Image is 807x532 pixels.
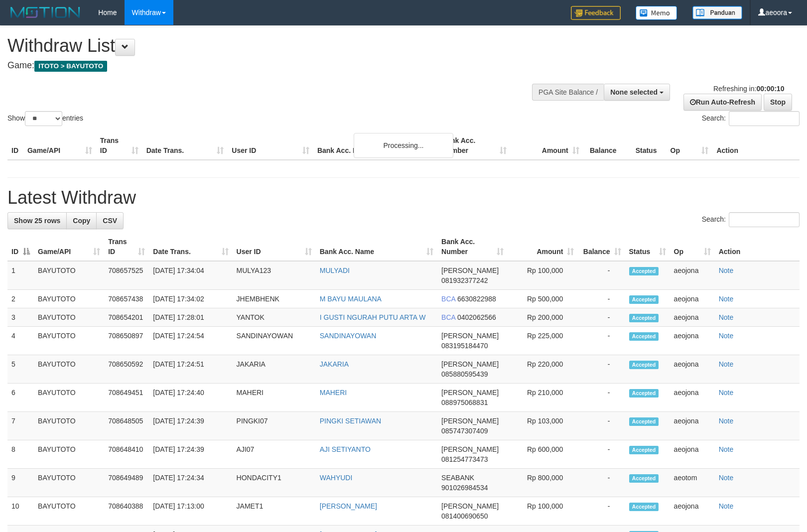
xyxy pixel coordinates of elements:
td: 3 [7,308,34,327]
td: MULYA123 [233,261,316,290]
span: [PERSON_NAME] [441,417,499,425]
td: 708650897 [104,327,149,355]
td: Rp 210,000 [508,384,578,412]
span: Accepted [629,503,659,511]
td: BAYUTOTO [34,469,104,497]
th: Trans ID [96,132,142,160]
a: MULYADI [320,266,350,274]
span: Accepted [629,267,659,275]
td: [DATE] 17:28:01 [149,308,232,327]
td: MAHERI [233,384,316,412]
select: Showentries [25,111,62,126]
td: - [578,327,625,355]
td: Rp 103,000 [508,412,578,440]
td: [DATE] 17:13:00 [149,497,232,526]
input: Search: [729,212,800,227]
td: BAYUTOTO [34,384,104,412]
td: BAYUTOTO [34,308,104,327]
span: Show 25 rows [14,217,60,225]
a: Note [719,332,734,340]
td: - [578,384,625,412]
span: Copy 081932377242 to clipboard [441,276,488,284]
a: Note [719,313,734,321]
span: None selected [610,88,658,96]
td: - [578,440,625,469]
td: BAYUTOTO [34,440,104,469]
td: - [578,290,625,308]
td: BAYUTOTO [34,355,104,384]
span: BCA [441,313,455,321]
td: BAYUTOTO [34,261,104,290]
th: Date Trans.: activate to sort column ascending [149,233,232,261]
a: Stop [764,94,792,111]
th: Game/API [23,132,96,160]
td: Rp 220,000 [508,355,578,384]
td: - [578,469,625,497]
a: Note [719,445,734,453]
span: Copy 901026984534 to clipboard [441,484,488,492]
td: 4 [7,327,34,355]
span: [PERSON_NAME] [441,266,499,274]
img: MOTION_logo.png [7,5,83,20]
span: Copy 085747307409 to clipboard [441,427,488,435]
h1: Withdraw List [7,36,528,56]
td: BAYUTOTO [34,497,104,526]
th: Game/API: activate to sort column ascending [34,233,104,261]
label: Show entries [7,111,83,126]
td: HONDACITY1 [233,469,316,497]
td: [DATE] 17:24:40 [149,384,232,412]
th: Date Trans. [142,132,228,160]
div: Processing... [354,133,453,158]
td: Rp 100,000 [508,261,578,290]
td: aeojona [670,261,715,290]
span: [PERSON_NAME] [441,332,499,340]
span: Accepted [629,314,659,322]
span: Accepted [629,474,659,483]
a: MAHERI [320,389,347,397]
td: - [578,497,625,526]
a: I GUSTI NGURAH PUTU ARTA W [320,313,426,321]
th: Status [632,132,667,160]
td: 8 [7,440,34,469]
td: 708648505 [104,412,149,440]
a: Note [719,502,734,510]
th: Status: activate to sort column ascending [625,233,670,261]
span: Accepted [629,446,659,454]
th: Op [667,132,713,160]
td: - [578,261,625,290]
img: Feedback.jpg [571,6,621,20]
th: Bank Acc. Number [438,132,511,160]
div: PGA Site Balance / [532,84,604,101]
td: PINGKI07 [233,412,316,440]
span: [PERSON_NAME] [441,389,499,397]
td: 2 [7,290,34,308]
h4: Game: [7,61,528,71]
a: [PERSON_NAME] [320,502,377,510]
td: YANTOK [233,308,316,327]
img: panduan.png [692,6,742,19]
a: AJI SETIYANTO [320,445,371,453]
th: Action [715,233,800,261]
a: Show 25 rows [7,212,67,229]
td: aeojona [670,497,715,526]
span: Refreshing in: [713,85,784,93]
span: Accepted [629,295,659,304]
td: SANDINAYOWAN [233,327,316,355]
th: Bank Acc. Name: activate to sort column ascending [316,233,437,261]
th: Balance [583,132,632,160]
a: M BAYU MAULANA [320,295,382,303]
td: aeojona [670,308,715,327]
span: Copy 085880595439 to clipboard [441,370,488,378]
td: - [578,412,625,440]
input: Search: [729,111,800,126]
td: [DATE] 17:24:39 [149,440,232,469]
td: Rp 500,000 [508,290,578,308]
span: [PERSON_NAME] [441,502,499,510]
th: Amount [511,132,583,160]
a: Note [719,417,734,425]
label: Search: [702,111,800,126]
th: Op: activate to sort column ascending [670,233,715,261]
td: [DATE] 17:24:34 [149,469,232,497]
span: Copy 6630822988 to clipboard [457,295,496,303]
td: aeotom [670,469,715,497]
